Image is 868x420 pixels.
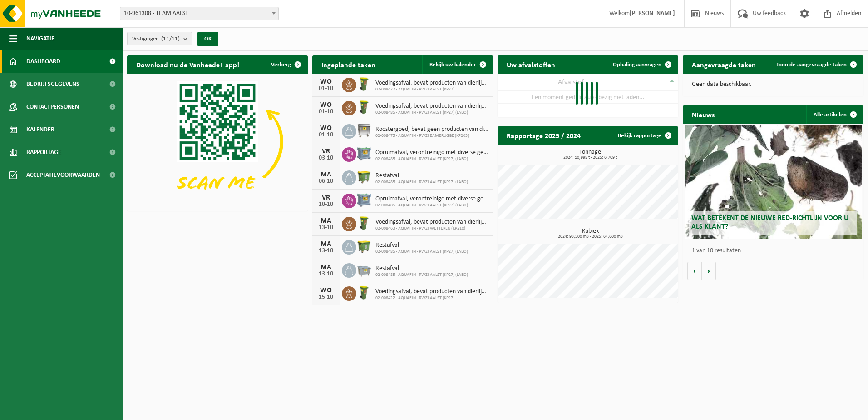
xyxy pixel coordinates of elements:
[264,55,307,74] button: Verberg
[317,155,335,161] div: 03-10
[502,228,678,239] h3: Kubiek
[317,101,335,109] div: WO
[498,126,590,144] h2: Rapportage 2025 / 2024
[422,55,492,74] a: Bekijk uw kalender
[26,95,79,118] span: Contactpersonen
[375,265,468,272] span: Restafval
[776,62,847,68] span: Toon de aangevraagde taken
[120,7,278,20] span: 10-961308 - TEAM AALST
[312,55,385,73] h2: Ingeplande taken
[26,164,100,186] span: Acceptatievoorwaarden
[356,100,372,115] img: WB-0060-HPE-GN-50
[375,149,488,156] span: Opruimafval, verontreinigd met diverse gevaarlijke afvalstoffen
[429,62,476,68] span: Bekijk uw kalender
[685,125,862,239] a: Wat betekent de nieuwe RED-richtlijn voor u als klant?
[692,81,854,88] p: Geen data beschikbaar.
[375,87,488,92] span: 02-008422 - AQUAFIN - RWZI AALST (KP27)
[375,80,488,87] span: Voedingsafval, bevat producten van dierlijke oorsprong, onverpakt, categorie 3
[317,85,335,92] div: 01-10
[375,126,488,133] span: Roostergoed, bevat geen producten van dierlijke oorsprong
[356,169,372,185] img: WB-1100-HPE-GN-50
[606,55,677,74] a: Ophaling aanvragen
[356,146,372,161] img: PB-AP-0800-MET-02-01
[375,242,468,249] span: Restafval
[611,126,677,145] a: Bekijk rapportage
[26,73,79,95] span: Bedrijfsgegevens
[375,133,488,139] span: 02-008475 - AQUAFIN - RWZI BAMBRUGGE (KP203)
[26,27,54,50] span: Navigatie
[356,76,372,92] img: WB-0060-HPE-GN-50
[317,125,335,132] div: WO
[317,132,335,138] div: 01-10
[502,235,678,239] span: 2024: 93,500 m3 - 2025: 64,600 m3
[375,226,488,231] span: 02-008463 - AQUAFIN - RWZI WETTEREN (KP210)
[630,10,675,17] strong: [PERSON_NAME]
[687,262,702,280] button: Vorige
[317,194,335,201] div: VR
[317,287,335,294] div: WO
[197,32,218,46] button: OK
[375,288,488,295] span: Voedingsafval, bevat producten van dierlijke oorsprong, onverpakt, categorie 3
[375,180,468,185] span: 02-008485 - AQUAFIN - RWZI AALST (KP27) (LABO)
[317,201,335,208] div: 10-10
[127,74,308,210] img: Download de VHEPlus App
[356,239,372,254] img: WB-1100-HPE-GN-50
[271,62,291,68] span: Verberg
[806,105,863,124] a: Alle artikelen
[317,148,335,155] div: VR
[317,171,335,178] div: MA
[356,215,372,231] img: WB-0060-HPE-GN-50
[375,272,468,278] span: 02-008485 - AQUAFIN - RWZI AALST (KP27) (LABO)
[375,295,488,301] span: 02-008422 - AQUAFIN - RWZI AALST (KP27)
[356,123,372,138] img: WB-1100-GAL-GY-01
[375,110,488,115] span: 02-008485 - AQUAFIN - RWZI AALST (KP27) (LABO)
[356,262,372,277] img: WB-2500-GAL-GY-01
[120,7,279,20] span: 10-961308 - TEAM AALST
[132,32,180,46] span: Vestigingen
[317,109,335,115] div: 01-10
[26,118,54,141] span: Kalender
[375,156,488,162] span: 02-008485 - AQUAFIN - RWZI AALST (KP27) (LABO)
[375,203,488,208] span: 02-008485 - AQUAFIN - RWZI AALST (KP27) (LABO)
[127,55,248,73] h2: Download nu de Vanheede+ app!
[375,103,488,110] span: Voedingsafval, bevat producten van dierlijke oorsprong, onverpakt, categorie 3
[498,55,564,73] h2: Uw afvalstoffen
[375,172,468,180] span: Restafval
[317,248,335,254] div: 13-10
[317,240,335,248] div: MA
[769,55,863,74] a: Toon de aangevraagde taken
[375,249,468,255] span: 02-008485 - AQUAFIN - RWZI AALST (KP27) (LABO)
[317,264,335,271] div: MA
[317,271,335,277] div: 13-10
[317,78,335,85] div: WO
[683,55,765,73] h2: Aangevraagde taken
[26,141,61,164] span: Rapportage
[502,149,678,160] h3: Tonnage
[127,32,192,45] button: Vestigingen(11/11)
[375,219,488,226] span: Voedingsafval, bevat producten van dierlijke oorsprong, onverpakt, categorie 3
[317,294,335,300] div: 15-10
[356,285,372,300] img: WB-0060-HPE-GN-50
[317,178,335,185] div: 06-10
[26,50,60,73] span: Dashboard
[161,36,180,42] count: (11/11)
[691,215,848,230] span: Wat betekent de nieuwe RED-richtlijn voor u als klant?
[317,217,335,225] div: MA
[613,62,661,68] span: Ophaling aanvragen
[356,192,372,208] img: PB-AP-0800-MET-02-01
[502,155,678,160] span: 2024: 10,998 t - 2025: 6,709 t
[683,105,724,123] h2: Nieuws
[702,262,716,280] button: Volgende
[375,195,488,203] span: Opruimafval, verontreinigd met diverse gevaarlijke afvalstoffen
[317,225,335,231] div: 13-10
[692,248,859,254] p: 1 van 10 resultaten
